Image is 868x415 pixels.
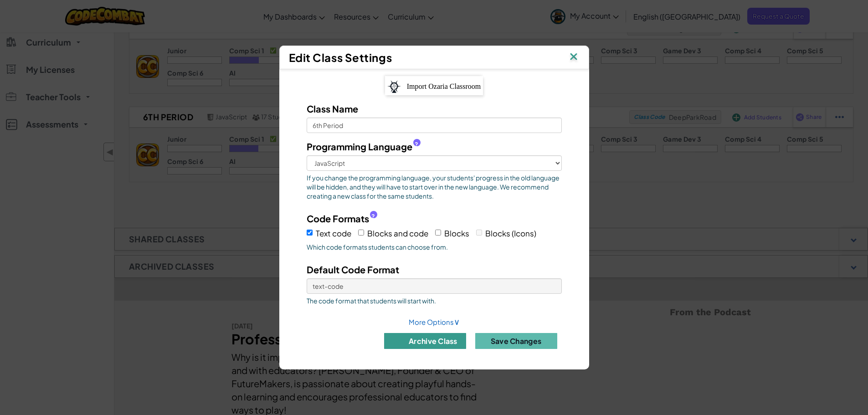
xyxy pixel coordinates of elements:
button: archive class [384,333,466,349]
span: Programming Language [307,140,412,153]
span: Code Formats [307,212,369,225]
input: Blocks [435,230,441,236]
span: If you change the programming language, your students' progress in the old language will be hidde... [307,173,562,200]
span: Class Name [307,103,358,114]
input: Blocks (Icons) [476,230,482,236]
span: ? [371,213,375,220]
span: ? [415,141,418,148]
span: Blocks [444,228,469,238]
span: The code format that students will start with. [307,296,562,305]
span: Import Ozaria Classroom [407,82,481,90]
button: Save Changes [475,333,557,349]
input: Text code [307,230,313,236]
span: Blocks and code [367,228,428,238]
img: ozaria-logo.png [387,80,401,93]
span: Edit Class Settings [289,51,392,64]
input: Blocks and code [358,230,364,236]
span: ∨ [454,316,460,327]
img: IconArchive.svg [392,335,404,347]
span: Which code formats students can choose from. [307,242,562,251]
span: Default Code Format [307,264,399,275]
a: More Options [409,318,460,326]
span: Text code [316,228,351,238]
span: Blocks (Icons) [485,228,536,238]
img: IconClose.svg [568,51,580,64]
